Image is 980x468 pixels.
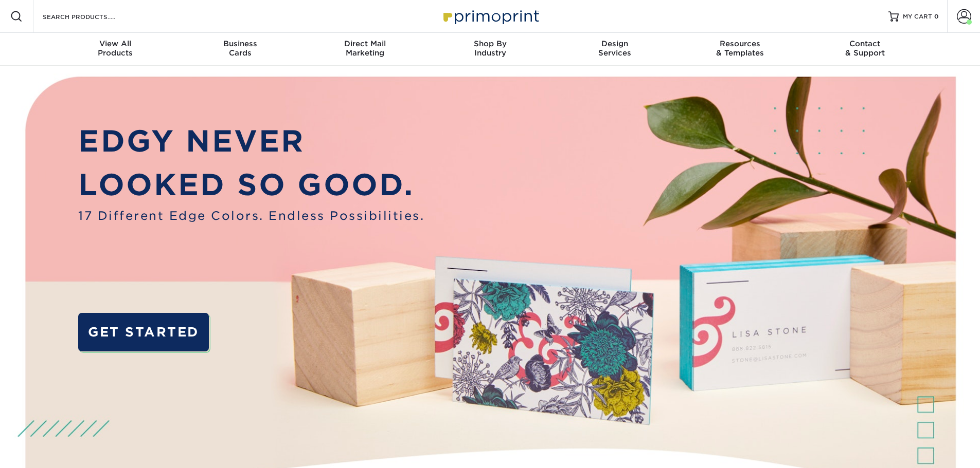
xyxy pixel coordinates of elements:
span: View All [53,39,178,48]
a: BusinessCards [177,33,302,66]
div: & Support [803,39,928,58]
p: LOOKED SO GOOD. [78,163,424,207]
p: EDGY NEVER [78,119,424,163]
span: Resources [678,39,803,48]
a: Resources& Templates [678,33,803,66]
a: Contact& Support [803,33,928,66]
span: Design [553,39,678,48]
a: GET STARTED [78,313,208,351]
div: Cards [177,39,302,58]
span: 17 Different Edge Colors. Endless Possibilities. [78,207,424,224]
span: Contact [803,39,928,48]
div: Marketing [302,39,427,58]
div: Services [553,39,678,58]
div: & Templates [678,39,803,58]
a: View AllProducts [53,33,178,66]
a: DesignServices [553,33,678,66]
div: Products [53,39,178,58]
span: Direct Mail [302,39,427,48]
a: Direct MailMarketing [302,33,427,66]
img: Primoprint [439,5,542,27]
span: MY CART [903,12,932,21]
span: 0 [934,13,939,20]
span: Shop By [427,39,553,48]
a: Shop ByIndustry [427,33,553,66]
input: SEARCH PRODUCTS..... [42,10,142,23]
div: Industry [427,39,553,58]
span: Business [177,39,302,48]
